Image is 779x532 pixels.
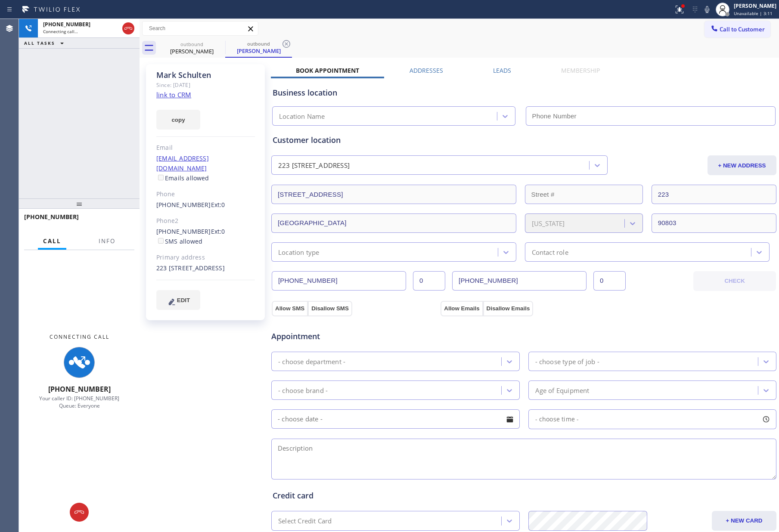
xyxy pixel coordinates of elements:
span: Info [99,237,115,245]
div: [PERSON_NAME] [734,2,776,9]
input: Address [271,185,516,204]
div: Select Credit Card [278,516,332,526]
button: ALL TASKS [19,38,72,48]
button: Hang up [122,22,134,34]
input: Ext. [413,271,445,291]
div: 223 [STREET_ADDRESS] [278,161,350,170]
div: Mark Schulten [226,38,291,57]
div: Primary address [156,253,255,263]
span: Call to Customer [720,25,765,33]
button: Call [38,233,66,250]
div: outbound [226,40,291,47]
div: - choose type of job - [535,356,599,366]
label: Leads [493,66,511,74]
button: copy [156,110,200,130]
div: Location Name [279,111,325,121]
div: Location type [278,247,320,257]
span: [PHONE_NUMBER] [48,384,111,394]
input: Search [143,22,258,35]
input: Phone Number [526,106,776,126]
div: 223 [STREET_ADDRESS] [156,263,255,273]
a: [PHONE_NUMBER] [156,227,211,235]
button: Hang up [70,503,89,522]
div: Mark Schulten [156,70,255,80]
input: Phone Number 2 [452,271,587,291]
span: Ext: 0 [211,227,225,235]
div: Contact role [532,247,568,257]
a: [EMAIL_ADDRESS][DOMAIN_NAME] [156,154,209,172]
button: Info [93,233,121,250]
input: City [271,213,516,233]
div: [PERSON_NAME] [226,47,291,55]
button: + NEW CARD [712,511,776,531]
div: Since: [DATE] [156,80,255,90]
span: [PHONE_NUMBER] [43,21,90,28]
input: ZIP [652,213,776,233]
input: Phone Number [272,271,406,291]
span: Unavailable | 3:11 [734,10,773,16]
button: Mute [701,3,713,15]
div: Mark Schulten [159,38,224,58]
div: Phone2 [156,216,255,226]
span: Call [43,237,61,245]
span: ALL TASKS [24,40,55,46]
input: Street # [525,185,643,204]
span: Connecting Call [50,333,109,340]
input: Apt. # [652,185,776,204]
div: - choose brand - [278,385,328,395]
div: Age of Equipment [535,385,590,395]
button: Disallow Emails [483,301,534,316]
label: Emails allowed [156,174,209,182]
a: link to CRM [156,90,191,99]
label: Addresses [410,66,443,74]
span: [PHONE_NUMBER] [24,213,79,221]
input: - choose date - [271,409,520,429]
button: + NEW ADDRESS [708,155,776,175]
input: SMS allowed [158,238,164,244]
span: Appointment [271,331,438,342]
span: EDIT [177,297,190,303]
input: Ext. 2 [593,271,626,291]
div: Phone [156,189,255,199]
span: Your caller ID: [PHONE_NUMBER] Queue: Everyone [39,395,119,409]
div: - choose department - [278,356,345,366]
label: SMS allowed [156,237,202,245]
button: CHECK [693,271,776,291]
button: Disallow SMS [308,301,352,316]
button: Allow SMS [272,301,308,316]
button: Allow Emails [441,301,483,316]
div: Credit card [273,490,775,501]
button: Call to Customer [705,21,770,37]
div: Customer location [273,134,775,146]
span: Connecting call… [43,28,78,34]
div: [PERSON_NAME] [159,47,224,55]
label: Membership [561,66,600,74]
span: - choose time - [535,415,579,423]
a: [PHONE_NUMBER] [156,201,211,209]
div: outbound [159,41,224,47]
span: Ext: 0 [211,201,225,209]
button: EDIT [156,290,200,310]
div: Business location [273,87,775,99]
input: Emails allowed [158,175,164,180]
label: Book Appointment [296,66,359,74]
div: Email [156,143,255,153]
